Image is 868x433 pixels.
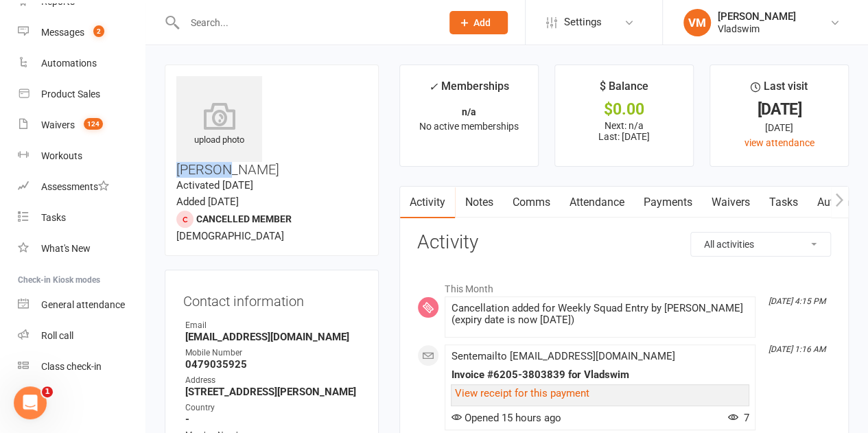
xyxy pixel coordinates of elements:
i: ✓ [429,80,438,93]
i: [DATE] 1:16 AM [769,344,825,354]
a: view attendance [744,137,814,148]
span: Sent email to [EMAIL_ADDRESS][DOMAIN_NAME] [451,350,675,362]
strong: - [185,413,360,425]
time: Added [DATE] [176,196,239,208]
time: Activated [DATE] [176,179,253,191]
li: This Month [417,274,831,296]
span: 7 [728,412,749,424]
div: Messages [41,27,84,38]
div: Tasks [41,212,66,223]
div: Vladswim [718,23,796,35]
div: Address [185,374,360,387]
span: Cancelled member [196,213,292,224]
a: Assessments [18,172,145,202]
div: [DATE] [723,120,836,135]
h3: [PERSON_NAME] [176,76,367,177]
a: Attendance [559,187,633,218]
span: 1 [42,386,53,397]
a: Activity [400,187,455,218]
div: What's New [41,243,91,254]
div: Last visit [751,78,808,102]
iframe: Intercom live chat [14,386,47,419]
input: Search... [180,13,432,32]
a: Waivers 124 [18,110,145,141]
span: Add [473,17,491,28]
a: Notes [455,187,502,218]
div: $0.00 [567,102,681,117]
a: Roll call [18,320,145,351]
strong: [EMAIL_ADDRESS][DOMAIN_NAME] [185,331,360,343]
span: Settings [564,7,602,38]
div: VM [683,9,711,36]
strong: [STREET_ADDRESS][PERSON_NAME] [185,386,360,398]
h3: Contact information [183,288,360,309]
a: Tasks [18,202,145,233]
div: Product Sales [41,89,100,100]
strong: 0479035925 [185,358,360,371]
span: Opened 15 hours ago [451,412,561,424]
a: Automations [18,48,145,79]
div: Workouts [41,150,82,161]
span: 2 [93,25,104,37]
div: upload photo [176,102,262,148]
div: Country [185,401,360,414]
button: Add [449,11,508,34]
a: Comms [502,187,559,218]
div: Email [185,319,360,332]
h3: Activity [417,232,831,253]
a: Waivers [701,187,759,218]
div: Memberships [429,78,509,103]
div: Waivers [41,119,75,130]
div: [PERSON_NAME] [718,10,796,23]
div: $ Balance [600,78,648,102]
div: Automations [41,58,97,69]
a: Payments [633,187,701,218]
a: View receipt for this payment [454,387,589,399]
div: Class check-in [41,361,102,372]
div: Mobile Number [185,347,360,360]
a: Workouts [18,141,145,172]
div: Cancellation added for Weekly Squad Entry by [PERSON_NAME] (expiry date is now [DATE]) [451,303,749,326]
div: General attendance [41,299,125,310]
a: General attendance kiosk mode [18,290,145,320]
a: Class kiosk mode [18,351,145,382]
a: Tasks [759,187,807,218]
div: Assessments [41,181,109,192]
a: Messages 2 [18,17,145,48]
i: [DATE] 4:15 PM [769,296,825,306]
p: Next: n/a Last: [DATE] [567,120,681,142]
div: [DATE] [723,102,836,117]
span: No active memberships [419,121,519,132]
a: Product Sales [18,79,145,110]
span: [DEMOGRAPHIC_DATA] [176,230,284,242]
div: Roll call [41,330,73,341]
strong: n/a [462,106,476,117]
span: 124 [84,118,103,130]
a: What's New [18,233,145,264]
div: Invoice #6205-3803839 for Vladswim [451,369,749,381]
